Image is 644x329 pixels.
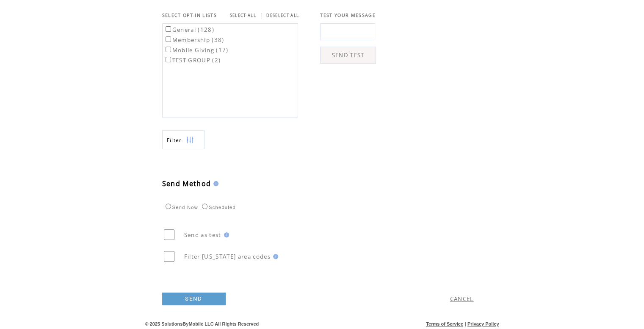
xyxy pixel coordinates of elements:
span: Send as test [184,231,221,239]
span: Show filters [167,137,182,144]
a: Terms of Service [426,321,463,326]
a: Privacy Policy [467,321,499,326]
input: Send Now [166,204,171,209]
input: Mobile Giving (17) [166,47,171,52]
img: filters.png [186,131,194,150]
span: © 2025 SolutionsByMobile LLC All Rights Reserved [145,321,259,326]
label: General (128) [164,26,214,33]
label: Mobile Giving (17) [164,46,229,54]
a: SELECT ALL [230,13,256,18]
label: TEST GROUP (2) [164,56,221,64]
label: Send Now [163,205,198,210]
a: Filter [162,130,205,149]
a: DESELECT ALL [266,13,299,18]
a: SEND [162,293,226,305]
span: SELECT OPT-IN LISTS [162,12,217,18]
img: help.gif [221,232,229,237]
img: help.gif [211,181,218,186]
a: CANCEL [450,295,474,303]
span: | [260,11,263,19]
input: Membership (38) [166,36,171,42]
img: help.gif [271,254,278,259]
span: TEST YOUR MESSAGE [320,12,376,18]
a: SEND TEST [320,47,376,64]
label: Scheduled [200,205,236,210]
input: General (128) [166,26,171,32]
input: Scheduled [202,204,207,209]
label: Membership (38) [164,36,224,44]
span: | [464,321,466,326]
span: Filter [US_STATE] area codes [184,253,271,260]
input: TEST GROUP (2) [166,57,171,62]
span: Send Method [162,179,211,188]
